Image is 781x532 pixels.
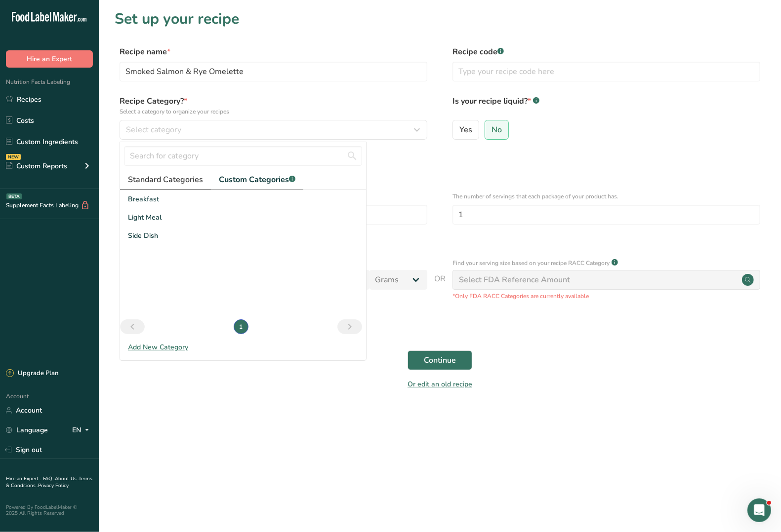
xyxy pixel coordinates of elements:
[6,475,41,482] a: Hire an Expert .
[6,50,93,68] button: Hire an Expert
[126,124,181,136] span: Select category
[128,230,158,241] span: Side Dish
[452,192,760,201] p: The number of servings that each package of your product has.
[434,273,446,301] span: OR
[6,504,93,516] div: Powered By FoodLabelMaker © 2025 All Rights Reserved
[6,193,22,199] div: BETA
[120,319,145,334] a: Previous page
[120,95,427,116] label: Recipe Category?
[6,369,58,379] div: Upgrade Plan
[128,212,162,223] span: Light Meal
[452,259,610,267] p: Find your serving size based on your recipe RACC Category
[747,498,771,522] iframe: Intercom live chat
[6,475,92,489] a: Terms & Conditions .
[6,421,48,439] a: Language
[459,274,570,286] div: Select FDA Reference Amount
[408,350,472,370] button: Continue
[452,292,760,301] p: *Only FDA RACC Categories are currently available
[120,62,427,81] input: Type your recipe name here
[120,342,366,352] div: Add New Category
[55,475,79,482] a: About Us .
[120,107,427,116] p: Select a category to organize your recipes
[337,319,362,334] a: Next page
[6,161,67,171] div: Custom Reports
[128,194,159,204] span: Breakfast
[38,482,69,489] a: Privacy Policy
[120,120,427,140] button: Select category
[424,354,456,366] span: Continue
[459,125,472,135] span: Yes
[219,174,295,186] span: Custom Categories
[452,46,760,58] label: Recipe code
[6,154,21,160] div: NEW
[128,174,203,186] span: Standard Categories
[43,475,55,482] a: FAQ .
[452,95,760,116] label: Is your recipe liquid?
[452,62,760,81] input: Type your recipe code here
[124,146,362,166] input: Search for category
[115,8,765,30] h1: Set up your recipe
[72,424,93,436] div: EN
[408,380,472,389] a: Or edit an old recipe
[120,46,427,58] label: Recipe name
[492,125,502,135] span: No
